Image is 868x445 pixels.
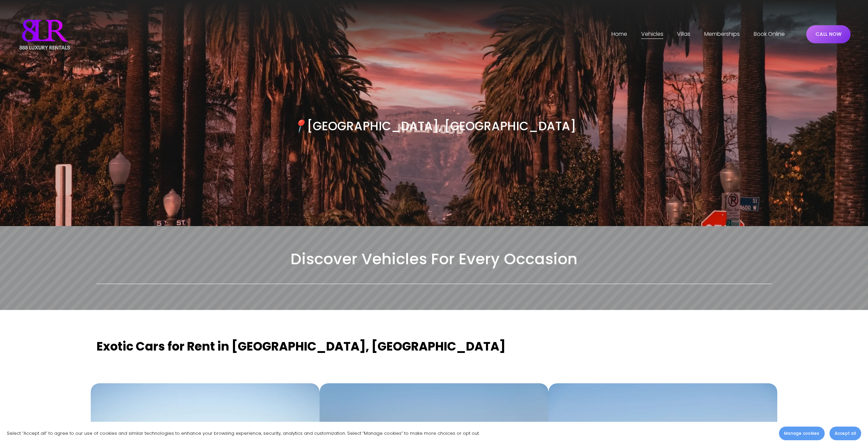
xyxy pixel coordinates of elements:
[641,29,663,39] span: Vehicles
[265,118,603,134] h3: [GEOGRAPHIC_DATA], [GEOGRAPHIC_DATA]
[641,29,663,40] a: folder dropdown
[835,430,856,436] span: Accept all
[754,29,785,40] a: Book Online
[784,430,819,436] span: Manage cookies
[704,29,740,40] a: Memberships
[7,429,480,437] p: Select “Accept all” to agree to our use of cookies and similar technologies to enhance your brows...
[97,249,772,269] h2: Discover Vehicles For Every Occasion
[779,427,824,440] button: Manage cookies
[17,17,72,51] img: Luxury Car &amp; Home Rentals For Every Occasion
[97,338,505,355] strong: Exotic Cars for Rent in [GEOGRAPHIC_DATA], [GEOGRAPHIC_DATA]
[829,427,861,440] button: Accept all
[612,29,627,40] a: Home
[292,118,307,134] em: 📍
[677,29,690,39] span: Villas
[806,25,851,43] a: CALL NOW
[677,29,690,40] a: folder dropdown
